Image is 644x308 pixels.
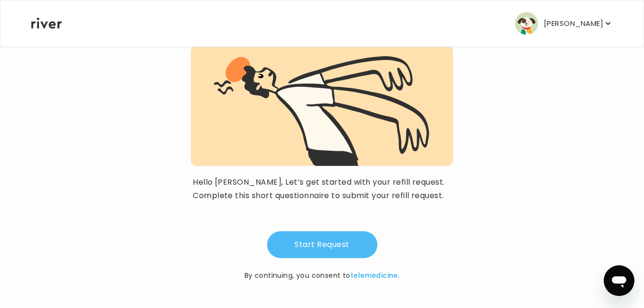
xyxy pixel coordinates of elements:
p: By continuing, you consent to [245,270,400,281]
p: [PERSON_NAME] [544,17,603,30]
img: visit complete graphic [214,56,431,166]
p: Hello [PERSON_NAME], Let’s get started with your refill request. Complete this short questionnair... [193,176,451,202]
button: user avatar[PERSON_NAME] [515,12,613,35]
button: Start Request [267,231,377,258]
iframe: Button to launch messaging window [604,265,634,296]
img: user avatar [515,12,538,35]
a: telemedicine. [351,271,399,280]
